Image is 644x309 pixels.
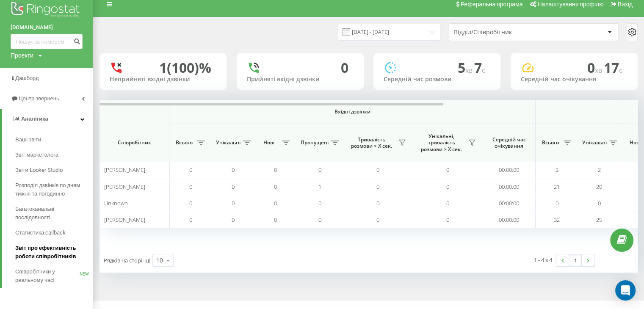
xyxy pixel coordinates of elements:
a: Звіти Looker Studio [15,163,93,178]
span: 0 [376,166,379,174]
span: 0 [446,216,449,223]
span: Звіти Looker Studio [15,166,63,174]
span: Унікальні [216,139,240,146]
span: Пропущені [301,139,329,146]
span: Реферальна програма [461,1,523,8]
span: 0 [232,199,235,207]
span: 0 [189,166,192,174]
span: Налаштування профілю [537,1,603,8]
span: Ваші звіти [15,135,41,144]
span: 0 [446,183,449,190]
span: Розподіл дзвінків по дням тижня та погодинно [15,181,89,198]
span: Всього [174,139,195,146]
span: 0 [189,216,192,223]
span: 0 [232,216,235,223]
div: 1 (100)% [159,60,211,76]
td: 00:00:00 [483,178,536,195]
span: 0 [556,199,558,207]
span: Співробітники у реальному часі [15,268,80,284]
span: Унікальні, тривалість розмови > Х сек. [417,133,466,153]
span: Середній час очікування [489,136,529,149]
td: 00:00:00 [483,212,536,228]
span: Унікальні [582,139,607,146]
a: 1 [569,254,582,266]
span: Рядків на сторінці [104,257,150,264]
span: c [482,66,485,75]
span: Звіт про ефективність роботи співробітників [15,244,89,261]
a: [DOMAIN_NAME] [11,23,83,32]
span: [PERSON_NAME] [104,183,145,190]
div: Неприйняті вхідні дзвінки [110,76,216,83]
span: 0 [232,183,235,190]
span: 7 [474,58,485,77]
span: 0 [376,199,379,207]
span: Статистика callback [15,229,66,237]
a: Ваші звіти [15,132,93,147]
span: 0 [318,216,321,223]
span: Співробітник [107,139,162,146]
span: Вихід [618,1,633,8]
span: [PERSON_NAME] [104,166,145,174]
span: c [619,66,622,75]
span: Тривалість розмови > Х сек. [347,136,396,149]
span: Дашборд [15,75,39,81]
span: 3 [556,166,558,174]
span: 0 [587,58,604,77]
a: Співробітники у реальному часіNEW [15,264,93,288]
span: Вхідні дзвінки [191,108,513,115]
span: 0 [598,199,601,207]
span: 0 [318,166,321,174]
span: Центр звернень [19,95,59,102]
div: 1 - 4 з 4 [534,256,552,264]
span: 0 [376,216,379,223]
a: Статистика callback [15,225,93,240]
div: Відділ/Співробітник [454,29,555,36]
input: Пошук за номером [11,34,83,49]
div: Середній час розмови [384,76,490,83]
span: Звіт маркетолога [15,151,58,159]
span: 20 [596,183,602,190]
span: хв [595,66,604,75]
div: Проекти [11,51,33,60]
a: Звіт про ефективність роботи співробітників [15,240,93,264]
span: 0 [274,183,277,190]
span: Unknown [104,199,128,207]
span: Всього [540,139,561,146]
span: 0 [274,166,277,174]
span: 0 [446,199,449,207]
span: 25 [596,216,602,223]
div: Open Intercom Messenger [615,280,636,301]
span: Багатоканальні послідовності [15,205,89,222]
a: Звіт маркетолога [15,147,93,163]
div: 0 [341,60,348,76]
div: 10 [156,256,163,265]
span: 1 [318,183,321,190]
span: 5 [458,58,474,77]
div: Середній час очікування [521,76,627,83]
span: [PERSON_NAME] [104,216,145,223]
span: 0 [232,166,235,174]
span: 0 [446,166,449,174]
span: 0 [274,199,277,207]
span: 17 [604,58,622,77]
span: Аналiтика [21,116,48,122]
span: 2 [598,166,601,174]
span: Нові [258,139,279,146]
span: хв [465,66,474,75]
span: 0 [318,199,321,207]
span: 0 [376,183,379,190]
span: 0 [274,216,277,223]
span: 0 [189,199,192,207]
a: Розподіл дзвінків по дням тижня та погодинно [15,178,93,201]
div: Прийняті вхідні дзвінки [247,76,354,83]
span: 32 [554,216,560,223]
td: 00:00:00 [483,162,536,178]
td: 00:00:00 [483,195,536,212]
a: Багатоканальні послідовності [15,201,93,225]
a: Аналiтика [2,109,93,129]
span: 21 [554,183,560,190]
span: 0 [189,183,192,190]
